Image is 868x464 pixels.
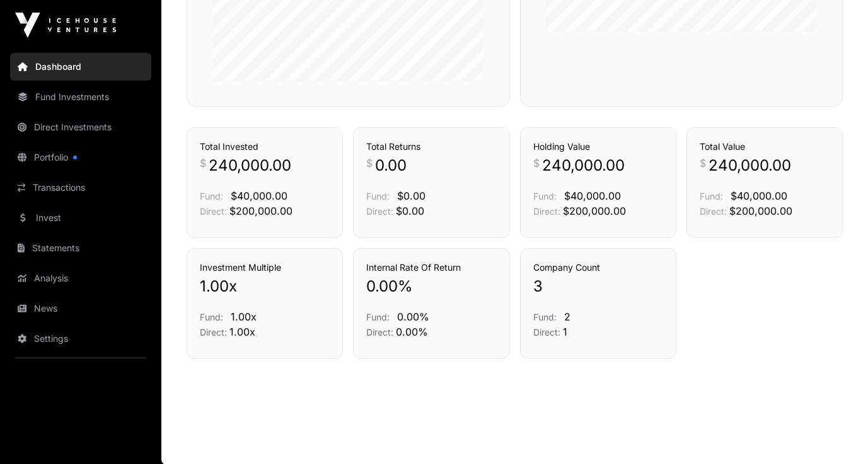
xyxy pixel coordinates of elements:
[366,327,393,337] span: Direct:
[700,156,706,171] span: $
[533,191,557,201] span: Fund:
[366,261,496,274] h3: Internal Rate Of Return
[533,327,560,337] span: Direct:
[229,205,292,217] span: $200,000.00
[10,325,151,353] a: Settings
[729,205,792,217] span: $200,000.00
[533,261,663,274] h3: Company Count
[10,204,151,232] a: Invest
[396,325,428,338] span: 0.00%
[366,312,390,322] span: Fund:
[200,261,330,274] h3: Investment Multiple
[231,310,257,323] span: 1.00x
[398,276,413,297] span: %
[533,206,560,217] span: Direct:
[709,156,791,176] span: 240,000.00
[229,325,255,338] span: 1.00x
[200,312,223,322] span: Fund:
[10,234,151,262] a: Statements
[231,190,287,202] span: $40,000.00
[10,83,151,111] a: Fund Investments
[375,156,407,176] span: 0.00
[397,310,429,323] span: 0.00%
[366,206,393,217] span: Direct:
[564,310,570,323] span: 2
[542,156,625,176] span: 240,000.00
[200,327,227,337] span: Direct:
[200,276,229,297] span: 1.00
[563,205,626,217] span: $200,000.00
[366,276,398,297] span: 0.00
[533,156,540,171] span: $
[200,191,223,201] span: Fund:
[700,191,723,201] span: Fund:
[366,191,390,201] span: Fund:
[10,53,151,81] a: Dashboard
[10,144,151,171] a: Portfolio
[200,206,227,217] span: Direct:
[397,190,425,202] span: $0.00
[805,404,868,464] iframe: Chat Widget
[10,264,151,292] a: Analysis
[700,206,727,217] span: Direct:
[10,174,151,201] a: Transactions
[564,190,621,202] span: $40,000.00
[700,140,830,153] h3: Total Value
[200,140,330,153] h3: Total Invested
[229,276,237,297] span: x
[533,312,557,322] span: Fund:
[731,190,787,202] span: $40,000.00
[533,276,543,297] span: 3
[200,156,206,171] span: $
[563,325,567,338] span: 1
[10,295,151,322] a: News
[15,13,116,38] img: Icehouse Ventures Logo
[10,113,151,141] a: Direct Investments
[366,140,496,153] h3: Total Returns
[209,156,291,176] span: 240,000.00
[366,156,373,171] span: $
[396,205,424,217] span: $0.00
[533,140,663,153] h3: Holding Value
